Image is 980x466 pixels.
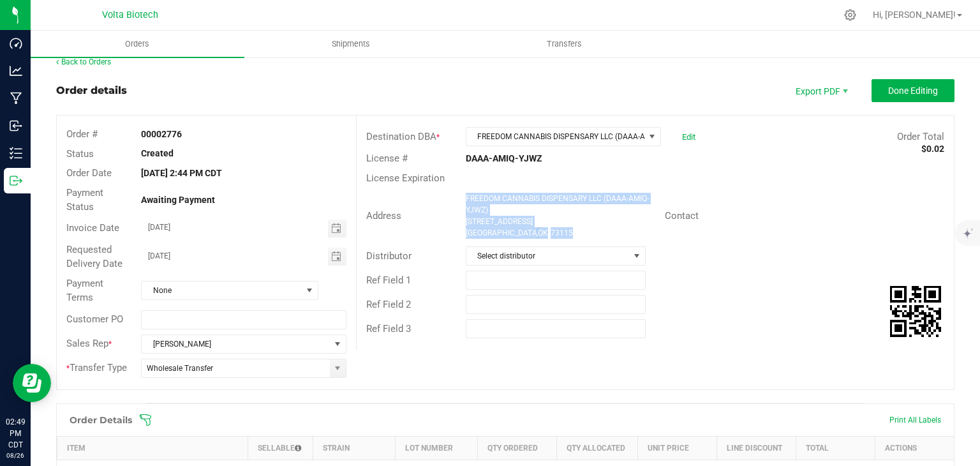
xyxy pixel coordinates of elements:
[716,436,796,460] th: Line Discount
[888,86,938,96] span: Done Editing
[141,168,222,178] strong: [DATE] 2:44 PM CDT
[873,10,956,20] span: Hi, [PERSON_NAME]!
[366,131,436,142] span: Destination DBA
[366,299,411,310] span: Ref Field 2
[458,31,672,57] a: Transfers
[557,436,638,460] th: Qty Allocated
[66,362,127,373] span: Transfer Type
[366,153,408,164] span: License #
[315,38,387,50] span: Shipments
[313,436,396,460] th: Strain
[10,92,22,105] inline-svg: Manufacturing
[328,248,346,266] span: Toggle calendar
[466,194,649,214] span: FREEDOM CANNABIS DISPENSARY LLC (DAAA-AMIQ-YJWZ)
[31,31,244,57] a: Orders
[66,313,123,325] span: Customer PO
[466,247,629,265] span: Select distributor
[57,436,248,460] th: Item
[6,416,25,451] p: 02:49 PM CDT
[108,38,167,50] span: Orders
[551,229,573,237] span: 73115
[875,436,954,460] th: Actions
[782,79,859,102] li: Export PDF
[56,57,111,66] a: Back to Orders
[66,128,98,140] span: Order #
[842,9,858,21] div: Manage settings
[637,436,716,460] th: Unit Price
[10,37,22,50] inline-svg: Dashboard
[921,144,944,154] strong: $0.02
[142,335,329,353] span: [PERSON_NAME]
[66,278,103,304] span: Payment Terms
[366,274,411,286] span: Ref Field 1
[66,187,103,213] span: Payment Status
[466,229,539,237] span: [GEOGRAPHIC_DATA]
[248,436,313,460] th: Sellable
[665,210,699,222] span: Contact
[366,250,412,262] span: Distributor
[478,436,557,460] th: Qty Ordered
[466,153,542,163] strong: DAAA-AMIQ-YJWZ
[682,132,695,142] a: Edit
[872,79,954,102] button: Done Editing
[890,286,941,337] qrcode: 00002776
[366,172,445,184] span: License Expiration
[141,129,182,139] strong: 00002776
[10,64,22,77] inline-svg: Analytics
[10,147,22,160] inline-svg: Inventory
[796,436,875,460] th: Total
[66,167,112,179] span: Order Date
[141,195,215,205] strong: Awaiting Payment
[10,174,22,187] inline-svg: Outbound
[6,451,25,460] p: 08/26
[890,286,941,337] img: Scan me!
[56,83,127,98] div: Order details
[366,210,401,222] span: Address
[328,220,346,237] span: Toggle calendar
[537,229,538,237] span: ,
[466,217,533,226] span: [STREET_ADDRESS]
[538,229,548,237] span: OK
[142,282,302,299] span: None
[396,436,478,460] th: Lot Number
[10,119,22,132] inline-svg: Inbound
[66,148,94,160] span: Status
[366,323,411,334] span: Ref Field 3
[102,10,158,20] span: Volta Biotech
[897,131,944,142] span: Order Total
[66,338,108,349] span: Sales Rep
[244,31,458,57] a: Shipments
[66,244,122,270] span: Requested Delivery Date
[466,128,644,146] span: FREEDOM CANNABIS DISPENSARY LLC (DAAA-AMIQ-YJWZ)
[70,415,132,425] h1: Order Details
[530,38,599,50] span: Transfers
[141,148,174,158] strong: Created
[13,364,51,402] iframe: Resource center
[66,222,119,234] span: Invoice Date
